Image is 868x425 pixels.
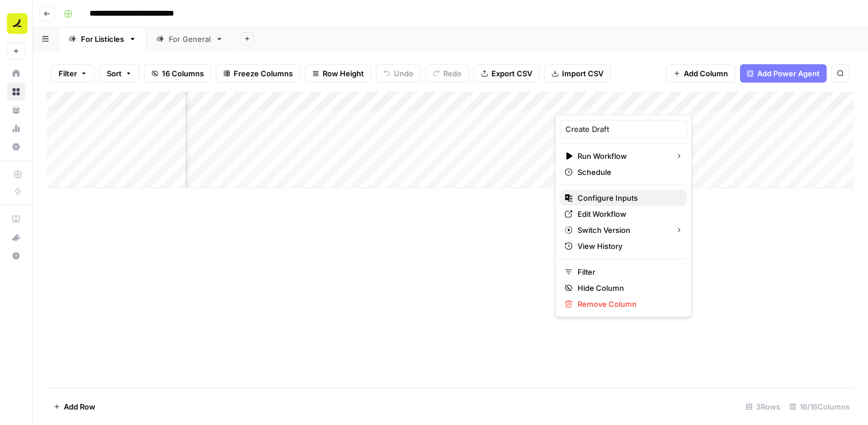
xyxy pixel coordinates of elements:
[51,64,95,83] button: Filter
[59,68,77,79] span: Filter
[7,9,25,38] button: Workspace: Ramp
[684,68,728,79] span: Add Column
[741,397,785,416] div: 3 Rows
[169,33,211,45] div: For General
[578,208,678,220] span: Edit Workflow
[99,64,139,83] button: Sort
[666,64,735,83] button: Add Column
[59,28,146,50] a: For Listicles
[162,68,204,79] span: 16 Columns
[578,240,678,252] span: View History
[443,68,462,79] span: Redo
[7,64,25,83] a: Home
[107,68,122,79] span: Sort
[578,224,666,236] span: Switch Version
[394,68,413,79] span: Undo
[234,68,293,79] span: Freeze Columns
[7,229,25,246] div: What's new?
[7,210,25,228] a: AirOps Academy
[216,64,300,83] button: Freeze Columns
[785,397,854,416] div: 16/16 Columns
[562,68,603,79] span: Import CSV
[323,68,364,79] span: Row Height
[7,101,25,119] a: Your Data
[7,119,25,138] a: Usage
[757,68,820,79] span: Add Power Agent
[144,64,211,83] button: 16 Columns
[46,397,102,416] button: Add Row
[578,266,678,278] span: Filter
[7,13,28,34] img: Ramp Logo
[578,282,678,294] span: Hide Column
[578,166,678,178] span: Schedule
[7,138,25,156] a: Settings
[7,228,25,247] button: What's new?
[305,64,371,83] button: Row Height
[578,298,678,310] span: Remove Column
[64,401,95,412] span: Add Row
[578,150,666,162] span: Run Workflow
[7,247,25,265] button: Help + Support
[491,68,532,79] span: Export CSV
[376,64,421,83] button: Undo
[81,33,124,45] div: For Listicles
[578,192,678,204] span: Configure Inputs
[146,28,233,50] a: For General
[740,64,827,83] button: Add Power Agent
[544,64,611,83] button: Import CSV
[7,83,25,101] a: Browse
[425,64,469,83] button: Redo
[474,64,540,83] button: Export CSV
